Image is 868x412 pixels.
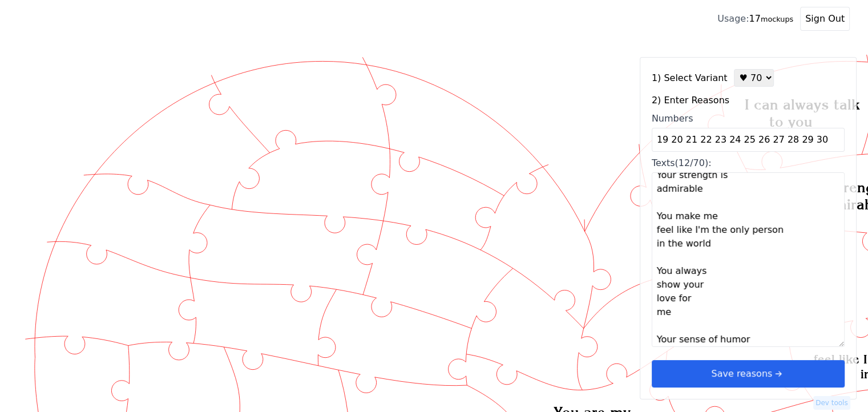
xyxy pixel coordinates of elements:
[717,13,749,24] span: Usage:
[652,94,845,107] label: 2) Enter Reasons
[652,112,845,126] div: Numbers
[745,96,860,113] text: I can always talk
[675,157,711,168] span: (12/70):
[652,172,845,347] textarea: Texts(12/70):
[813,396,850,410] button: Dev tools
[800,7,850,31] button: Sign Out
[761,15,793,23] small: mockups
[652,360,845,387] button: Save reasonsarrow right short
[717,12,793,26] div: 17
[772,367,785,380] svg: arrow right short
[652,156,845,170] div: Texts
[652,128,845,152] input: Numbers
[652,71,728,85] label: 1) Select Variant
